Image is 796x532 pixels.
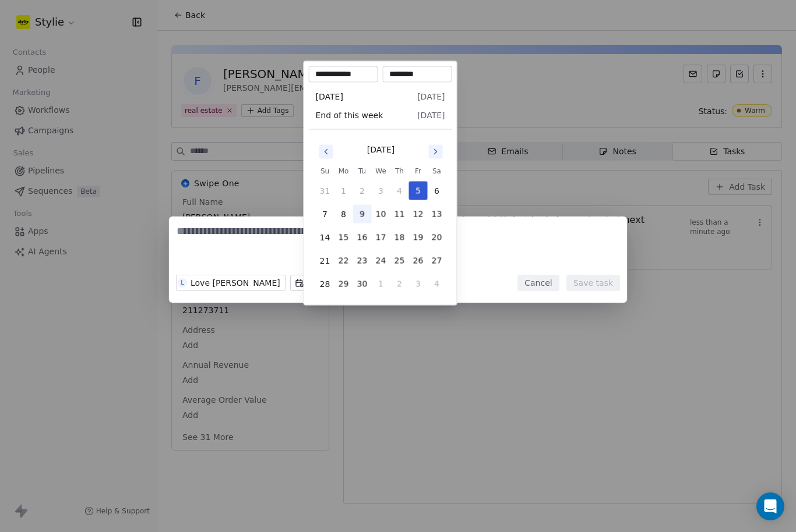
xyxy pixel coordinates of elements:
[372,165,390,177] th: Wednesday
[316,182,334,200] button: 31
[428,251,446,270] button: 27
[428,165,446,177] th: Saturday
[316,165,334,177] th: Sunday
[316,275,334,293] button: 28
[372,228,390,247] button: 17
[409,228,428,247] button: 19
[409,205,428,224] button: 12
[417,91,445,102] span: [DATE]
[372,275,390,293] button: 1
[409,275,428,293] button: 3
[334,228,353,247] button: 15
[390,165,409,177] th: Thursday
[390,205,409,224] button: 11
[334,165,353,177] th: Monday
[428,144,444,160] button: Go to next month
[409,165,428,177] th: Friday
[353,205,372,224] button: 9
[334,205,353,224] button: 8
[353,275,372,293] button: 30
[353,228,372,247] button: 16
[372,205,390,224] button: 10
[372,251,390,270] button: 24
[417,109,445,121] span: [DATE]
[353,182,372,200] button: 2
[353,165,372,177] th: Tuesday
[428,205,446,224] button: 13
[334,275,353,293] button: 29
[390,275,409,293] button: 2
[334,182,353,200] button: 1
[353,251,372,270] button: 23
[372,182,390,200] button: 3
[390,228,409,247] button: 18
[428,275,446,293] button: 4
[409,182,428,200] button: 5
[390,182,409,200] button: 4
[409,251,428,270] button: 26
[316,228,334,247] button: 14
[428,228,446,247] button: 20
[316,109,383,121] span: End of this week
[316,91,343,102] span: [DATE]
[428,182,446,200] button: 6
[316,251,334,270] button: 21
[367,144,395,156] div: [DATE]
[316,205,334,224] button: 7
[318,144,334,160] button: Go to previous month
[334,251,353,270] button: 22
[390,251,409,270] button: 25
